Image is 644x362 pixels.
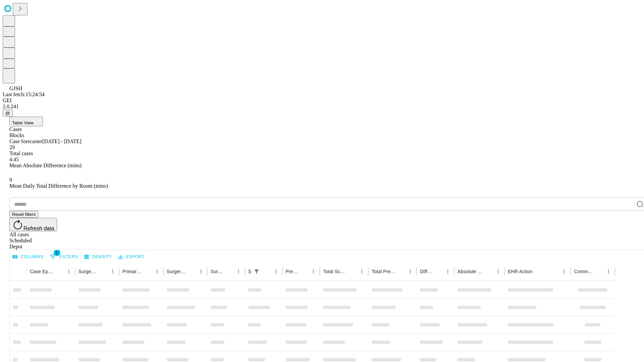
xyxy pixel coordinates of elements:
button: Sort [55,267,64,276]
span: Table View [12,120,34,125]
button: Sort [262,267,271,276]
div: 2.0.241 [3,104,641,110]
button: Sort [187,267,196,276]
div: EHR Action [508,269,532,274]
div: Scheduled In Room Duration [248,269,251,274]
button: Table View [9,117,43,126]
button: Menu [152,267,162,276]
div: Predicted In Room Duration [286,269,299,274]
button: Menu [64,267,73,276]
button: Menu [559,267,569,276]
button: Sort [299,267,309,276]
span: 4.45 [9,157,19,162]
span: 9 [9,177,12,183]
button: Sort [434,267,443,276]
span: Mean Daily Total Difference by Room (mins) [9,183,108,189]
span: Reset filters [12,212,36,217]
button: Menu [271,267,281,276]
span: GJSH [9,85,22,91]
span: 1 [54,249,60,256]
button: Reset filters [9,211,38,218]
button: Sort [348,267,357,276]
button: Show filters [252,267,261,276]
button: Show filters [48,251,80,262]
div: GEI [3,98,641,104]
div: Surgery Date [211,269,224,274]
button: Export [116,252,146,262]
div: Surgery Name [167,269,186,274]
button: Menu [309,267,318,276]
span: Mean Absolute Difference (mins) [9,163,82,168]
button: Menu [493,267,503,276]
span: Total cases [9,150,33,156]
button: Sort [143,267,152,276]
button: Menu [234,267,243,276]
button: @ [3,110,13,117]
div: Case Epic Id [30,269,54,274]
button: Sort [224,267,234,276]
span: @ [5,111,10,116]
button: Sort [533,267,542,276]
button: Menu [357,267,367,276]
button: Sort [484,267,493,276]
button: Sort [594,267,604,276]
div: Difference [420,269,433,274]
div: 1 active filter [252,267,261,276]
button: Density [83,252,114,262]
button: Menu [443,267,452,276]
span: Last fetch: 15:24:54 [3,92,45,97]
span: Case forecaster [9,138,42,144]
div: Absolute Difference [458,269,483,274]
button: Select columns [11,252,45,262]
button: Sort [396,267,406,276]
div: Total Scheduled Duration [323,269,347,274]
button: Sort [99,267,108,276]
div: Surgeon Name [78,269,98,274]
div: Total Predicted Duration [372,269,396,274]
div: Primary Service [122,269,142,274]
div: Comments [574,269,593,274]
button: Menu [196,267,206,276]
button: Menu [604,267,613,276]
button: Menu [406,267,415,276]
button: Menu [108,267,117,276]
span: 29 [9,144,15,150]
span: [DATE] - [DATE] [42,138,81,144]
span: Refresh data [23,226,54,231]
button: Refresh data [9,218,57,231]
